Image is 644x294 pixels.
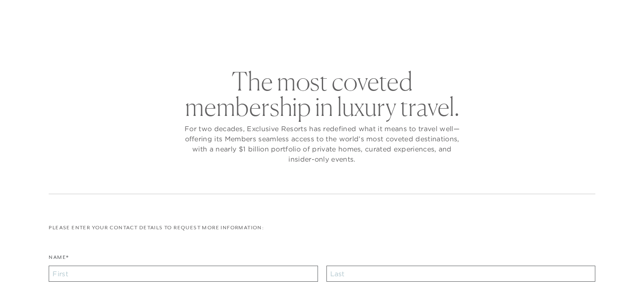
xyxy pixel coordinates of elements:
p: For two decades, Exclusive Resorts has redefined what it means to travel well—offering its Member... [182,124,462,164]
h2: The most coveted membership in luxury travel. [182,69,462,119]
p: Please enter your contact details to request more information: [49,224,595,232]
label: Name* [49,253,69,266]
a: Membership [302,27,355,52]
a: Get Started [27,9,64,17]
input: First [49,266,318,282]
a: Member Login [553,9,595,17]
a: Community [368,27,419,52]
input: Last [326,266,595,282]
a: The Collection [225,27,290,52]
